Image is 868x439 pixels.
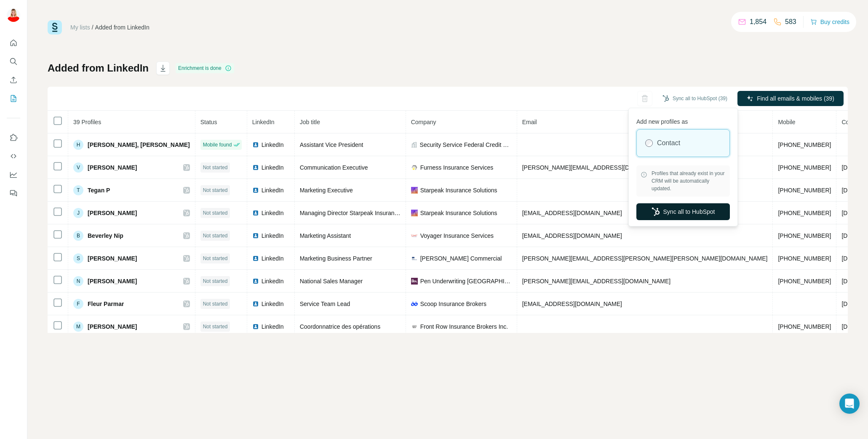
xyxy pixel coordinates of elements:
[522,210,622,216] span: [EMAIL_ADDRESS][DOMAIN_NAME]
[252,323,259,330] img: LinkedIn logo
[262,231,284,240] span: LinkedIn
[420,209,497,217] span: Starpeak Insurance Solutions
[7,186,20,201] button: Feedback
[737,91,844,106] button: Find all emails & mobiles (39)
[252,119,275,125] span: LinkedIn
[652,170,726,192] span: Profiles that already exist in your CRM will be automatically updated.
[88,254,137,263] span: [PERSON_NAME]
[88,277,137,285] span: [PERSON_NAME]
[636,114,730,126] p: Add new profiles as
[522,301,622,307] span: [EMAIL_ADDRESS][DOMAIN_NAME]
[262,163,284,172] span: LinkedIn
[203,232,228,239] span: Not started
[176,63,234,73] div: Enrichment is done
[300,187,353,194] span: Marketing Executive
[203,277,228,285] span: Not started
[778,164,831,171] span: [PHONE_NUMBER]
[73,253,83,263] div: S
[88,231,123,240] span: Beverley Nip
[73,185,83,195] div: T
[262,322,284,331] span: LinkedIn
[262,254,284,263] span: LinkedIn
[420,300,486,308] span: Scoop Insurance Brokers
[522,255,768,262] span: [PERSON_NAME][EMAIL_ADDRESS][PERSON_NAME][PERSON_NAME][DOMAIN_NAME]
[88,163,137,172] span: [PERSON_NAME]
[300,119,320,125] span: Job title
[778,119,795,125] span: Mobile
[7,8,20,22] img: Avatar
[411,278,418,285] img: company-logo
[7,149,20,164] button: Use Surfe API
[7,54,20,69] button: Search
[522,164,670,171] span: [PERSON_NAME][EMAIL_ADDRESS][DOMAIN_NAME]
[92,23,93,32] li: /
[262,209,284,217] span: LinkedIn
[522,278,670,285] span: [PERSON_NAME][EMAIL_ADDRESS][DOMAIN_NAME]
[262,277,284,285] span: LinkedIn
[300,323,380,330] span: Coordonnatrice des opérations
[411,210,418,216] img: company-logo
[300,278,363,285] span: National Sales Manager
[778,232,831,239] span: [PHONE_NUMBER]
[262,300,284,308] span: LinkedIn
[203,300,228,308] span: Not started
[411,119,436,125] span: Company
[252,232,259,239] img: LinkedIn logo
[48,20,62,35] img: Surfe Logo
[411,323,418,330] img: company-logo
[252,210,259,216] img: LinkedIn logo
[252,141,259,148] img: LinkedIn logo
[411,232,418,239] img: company-logo
[522,119,537,125] span: Email
[7,130,20,145] button: Use Surfe on LinkedIn
[7,91,20,106] button: My lists
[778,210,831,216] span: [PHONE_NUMBER]
[420,141,512,149] span: Security Service Federal Credit Union
[411,301,418,307] img: company-logo
[778,323,831,330] span: [PHONE_NUMBER]
[420,277,512,285] span: Pen Underwriting [GEOGRAPHIC_DATA]
[300,164,368,171] span: Communication Executive
[73,299,83,309] div: F
[88,186,110,194] span: Tegan P
[778,141,831,148] span: [PHONE_NUMBER]
[203,209,228,217] span: Not started
[750,17,767,27] p: 1,854
[420,231,494,240] span: Voyager Insurance Services
[88,209,137,217] span: [PERSON_NAME]
[7,167,20,182] button: Dashboard
[411,164,418,171] img: company-logo
[252,278,259,285] img: LinkedIn logo
[757,94,834,103] span: Find all emails & mobiles (39)
[785,17,796,27] p: 583
[70,24,90,31] a: My lists
[73,140,83,150] div: H
[203,164,228,171] span: Not started
[73,322,83,332] div: M
[262,141,284,149] span: LinkedIn
[88,322,137,331] span: [PERSON_NAME]
[203,255,228,262] span: Not started
[203,186,228,194] span: Not started
[420,254,502,263] span: [PERSON_NAME] Commercial
[810,16,849,28] button: Buy credits
[203,141,232,149] span: Mobile found
[300,210,427,216] span: Managing Director Starpeak Insurance Solutions
[7,72,20,88] button: Enrich CSV
[420,163,494,172] span: Furness Insurance Services
[95,23,150,32] div: Added from LinkedIn
[657,138,680,148] label: Contact
[300,232,351,239] span: Marketing Assistant
[300,255,372,262] span: Marketing Business Partner
[411,187,418,194] img: company-logo
[252,164,259,171] img: LinkedIn logo
[88,141,190,149] span: [PERSON_NAME], [PERSON_NAME]
[73,276,83,286] div: N
[252,301,259,307] img: LinkedIn logo
[73,208,83,218] div: J
[48,61,149,75] h1: Added from LinkedIn
[300,141,363,148] span: Assistant Vice President
[88,300,124,308] span: Fleur Parmar
[411,255,418,262] img: company-logo
[300,301,350,307] span: Service Team Lead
